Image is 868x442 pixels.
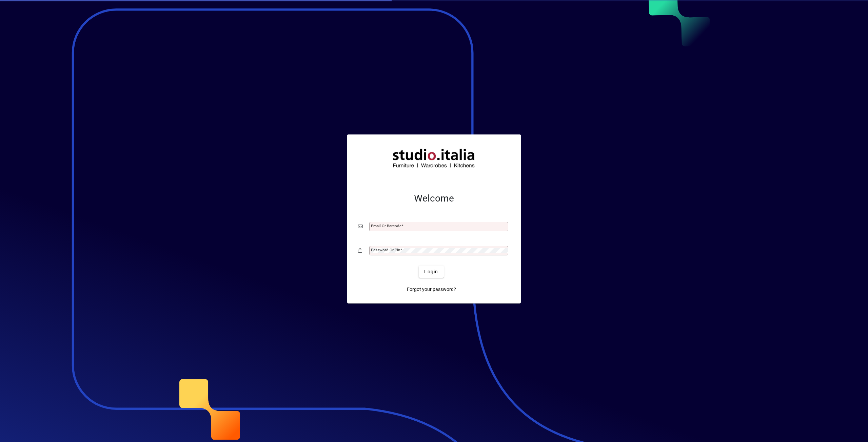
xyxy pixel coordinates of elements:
mat-label: Password or Pin [371,248,400,252]
span: Forgot your password? [407,286,456,293]
span: Login [424,268,438,275]
a: Forgot your password? [404,283,459,295]
h2: Welcome [358,193,510,204]
button: Login [419,266,443,278]
mat-label: Email or Barcode [371,224,401,228]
